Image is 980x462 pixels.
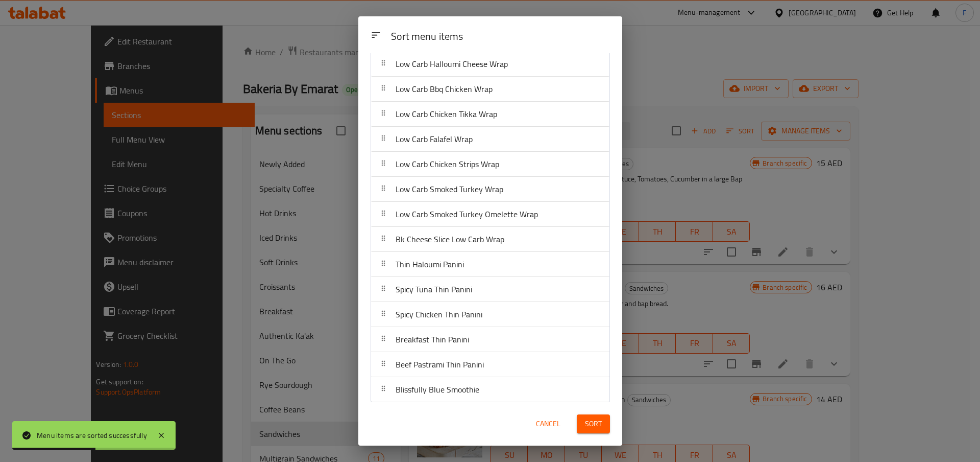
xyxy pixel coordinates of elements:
span: Low Carb Chicken Strips Wrap [396,156,499,172]
button: Cancel [532,414,565,433]
span: Spicy Chicken Thin Panini [396,307,482,322]
div: Breakfast Thin Panini [371,327,609,352]
span: Bk Cheese Slice Low Carb Wrap [396,232,504,247]
span: Spicy Tuna Thin Panini [396,282,472,297]
button: Sort [577,414,610,433]
div: Beef Pastrami Thin Panini [371,352,609,377]
div: Spicy Chicken Thin Panini [371,302,609,327]
span: Thin Haloumi Panini [396,257,464,272]
div: Menu items are sorted successfully [37,430,147,441]
span: Sort [585,418,602,430]
span: Low Carb Halloumi Cheese Wrap [396,56,508,72]
span: Low Carb Chicken Tikka Wrap [396,106,497,122]
span: Blissfully Blue Smoothie [396,382,479,397]
span: Breakfast Thin Panini [396,332,469,347]
span: Cancel [536,418,560,430]
span: Beef Pastrami Thin Panini [396,357,484,372]
div: Low Carb Chicken Strips Wrap [371,152,609,177]
span: Low Carb Bbq Chicken Wrap [396,81,493,97]
div: Low Carb Bbq Chicken Wrap [371,77,609,102]
div: Bk Cheese Slice Low Carb Wrap [371,227,609,252]
span: Low Carb Smoked Turkey Wrap [396,181,503,197]
div: Blissfully Blue Smoothie [371,377,609,402]
div: Low Carb Smoked Turkey Omelette Wrap [371,202,609,227]
div: Low Carb Chicken Tikka Wrap [371,102,609,127]
span: Low Carb Smoked Turkey Omelette Wrap [396,206,538,222]
div: Spicy Tuna Thin Panini [371,277,609,302]
div: Sort menu items [387,26,614,49]
span: Low Carb Falafel Wrap [396,131,473,147]
div: Low Carb Falafel Wrap [371,127,609,152]
div: Low Carb Smoked Turkey Wrap [371,177,609,202]
div: Thin Haloumi Panini [371,252,609,277]
div: Low Carb Halloumi Cheese Wrap [371,52,609,77]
